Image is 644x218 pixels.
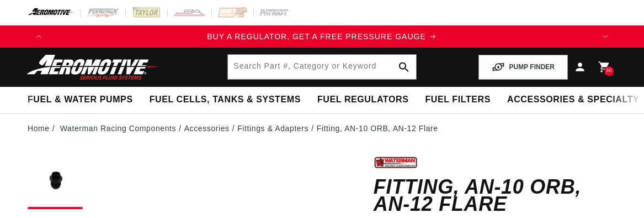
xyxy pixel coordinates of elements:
[309,87,417,113] summary: Fuel Regulators
[28,122,50,134] a: Home
[150,94,301,106] span: Fuel Cells, Tanks & Systems
[207,32,426,41] span: BUY A REGULATOR, GET A FREE PRESSURE GAUGE
[425,94,491,106] span: Fuel Filters
[50,30,594,43] a: BUY A REGULATOR, GET A FREE PRESSURE GAUGE
[50,30,594,43] div: 1 of 4
[19,87,141,113] summary: Fuel & Water Pumps
[228,55,416,79] input: Search by Part Number, Category or Keyword
[417,87,499,113] summary: Fuel Filters
[507,94,639,106] span: Accessories & Specialty
[606,66,612,76] span: 30
[141,87,309,113] summary: Fuel Cells, Tanks & Systems
[28,122,616,134] nav: breadcrumbs
[60,122,176,134] a: Waterman Racing Components
[392,55,416,79] button: search button
[317,122,438,134] li: Fitting, AN-10 ORB, AN-12 Flare
[374,178,616,213] h1: Fitting, AN-10 ORB, AN-12 Flare
[237,122,316,134] li: Fittings & Adapters
[28,154,83,209] button: Load image 1 in gallery view
[478,55,568,80] button: PUMP FINDER
[317,94,408,106] span: Fuel Regulators
[28,94,133,106] span: Fuel & Water Pumps
[24,54,162,80] img: Aeromotive
[594,25,616,48] button: Translation missing: en.sections.announcements.next_announcement
[184,122,238,134] li: Accessories
[50,30,594,43] div: Announcement
[28,25,50,48] button: Translation missing: en.sections.announcements.previous_announcement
